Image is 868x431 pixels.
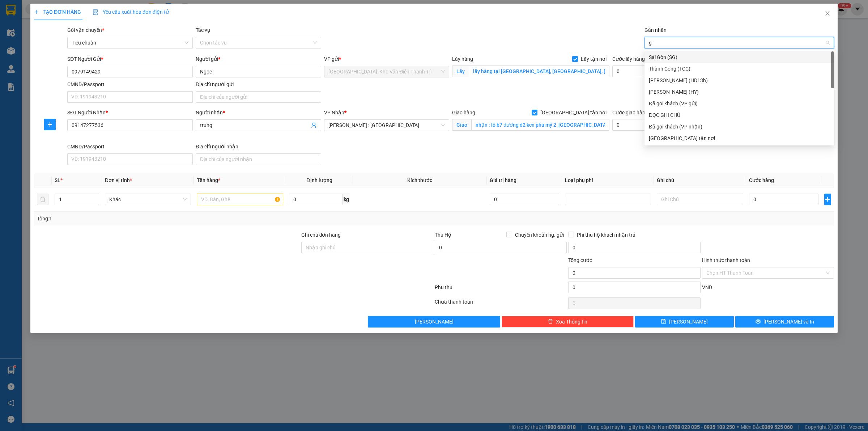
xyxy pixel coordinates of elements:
span: close [825,10,830,16]
div: Huy Dương (HD13h) [644,75,834,86]
div: Thành Công (TCC) [649,65,830,73]
span: Giao hàng [452,110,475,115]
span: Chuyển khoản ng. gửi [512,231,567,239]
div: Địa chỉ người gửi [196,80,321,88]
input: Ghi Chú [657,194,743,205]
div: Hoàng Yến (HY) [644,86,834,98]
span: Lấy tận nơi [578,55,609,63]
div: Đã gọi khách (VP nhận) [649,123,830,131]
span: Khác [109,194,187,205]
div: Giao tận nơi [644,132,834,144]
input: VD: Bàn, Ghế [197,194,283,205]
th: Ghi chú [654,173,746,187]
span: Phí thu hộ khách nhận trả [574,231,638,239]
div: VP gửi [324,55,450,63]
div: SĐT Người Nhận [67,109,193,117]
span: delete [548,319,553,325]
img: icon [93,9,98,15]
span: Đơn vị tính [105,177,132,183]
span: plus [825,197,831,202]
span: SL [55,177,60,183]
input: Cước lấy hàng [612,66,692,77]
span: Tổng cước [568,257,592,263]
span: Hồ Chí Minh : Kho Quận 12 [328,120,445,131]
span: Tên hàng [197,177,220,183]
input: Cước giao hàng [612,119,692,131]
button: plus [824,194,831,205]
th: Loại phụ phí [562,173,654,187]
span: Giá trị hàng [490,177,516,183]
input: Giao tận nơi [471,119,609,131]
button: [PERSON_NAME] [368,316,500,328]
div: Thành Công (TCC) [644,63,834,75]
span: Thu Hộ [435,232,451,238]
label: Cước giao hàng [612,110,648,115]
button: save[PERSON_NAME] [635,316,734,328]
input: 0 [490,194,559,205]
div: Phụ thu [434,283,567,296]
div: Đã gọi khách (VP gửi) [644,98,834,109]
div: Địa chỉ người nhận [196,143,321,151]
span: VP Nhận [324,110,344,115]
div: CMND/Passport [67,80,193,88]
label: Hình thức thanh toán [702,257,750,263]
span: Tiêu chuẩn [72,37,188,48]
span: Lấy hàng [452,56,473,62]
span: TẠO ĐƠN HÀNG [34,9,81,15]
span: Cước hàng [749,177,774,183]
input: Lấy tận nơi [469,66,609,77]
input: Gán nhãn [649,38,653,47]
span: [PERSON_NAME] và In [763,318,814,326]
span: plus [44,122,55,127]
span: Giao [452,119,471,131]
input: Địa chỉ của người gửi [196,91,321,103]
input: Địa chỉ của người nhận [196,153,321,165]
div: Đã gọi khách (VP nhận) [644,121,834,132]
button: deleteXóa Thông tin [502,316,634,328]
button: plus [44,119,56,130]
span: Kích thước [407,177,432,183]
div: Sài Gòn (SG) [649,53,830,61]
span: Xóa Thông tin [556,318,587,326]
span: printer [756,319,761,325]
div: ĐỌC GHI CHÚ [649,111,830,119]
label: Gán nhãn [644,27,667,33]
div: Sài Gòn (SG) [644,51,834,63]
span: Gói vận chuyển [67,27,104,33]
span: Lấy [452,66,469,77]
span: [PERSON_NAME] [669,318,708,326]
span: plus [34,9,39,14]
div: Tổng: 1 [37,215,335,223]
div: SĐT Người Gửi [67,55,193,63]
span: save [661,319,666,325]
div: Người nhận [196,109,321,117]
div: [PERSON_NAME] (HD13h) [649,76,830,84]
label: Cước lấy hàng [612,56,645,62]
div: ĐỌC GHI CHÚ [644,109,834,121]
span: kg [343,194,350,205]
div: [GEOGRAPHIC_DATA] tận nơi [649,134,830,142]
div: Người gửi [196,55,321,63]
button: delete [37,194,48,205]
span: [PERSON_NAME] [415,318,454,326]
div: CMND/Passport [67,143,193,151]
div: Chưa thanh toán [434,298,567,310]
span: Hà Nội: Kho Văn Điển Thanh Trì [328,66,445,77]
label: Tác vụ [196,27,210,33]
button: Close [817,4,838,24]
span: Định lượng [307,177,332,183]
div: Đã gọi khách (VP gửi) [649,100,830,107]
span: user-add [311,122,317,128]
span: [GEOGRAPHIC_DATA] tận nơi [537,109,609,117]
span: VND [702,284,712,290]
span: Yêu cầu xuất hóa đơn điện tử [93,9,169,15]
button: printer[PERSON_NAME] và In [735,316,834,328]
input: Ghi chú đơn hàng [301,242,433,253]
label: Ghi chú đơn hàng [301,232,341,238]
div: [PERSON_NAME] (HY) [649,88,830,96]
